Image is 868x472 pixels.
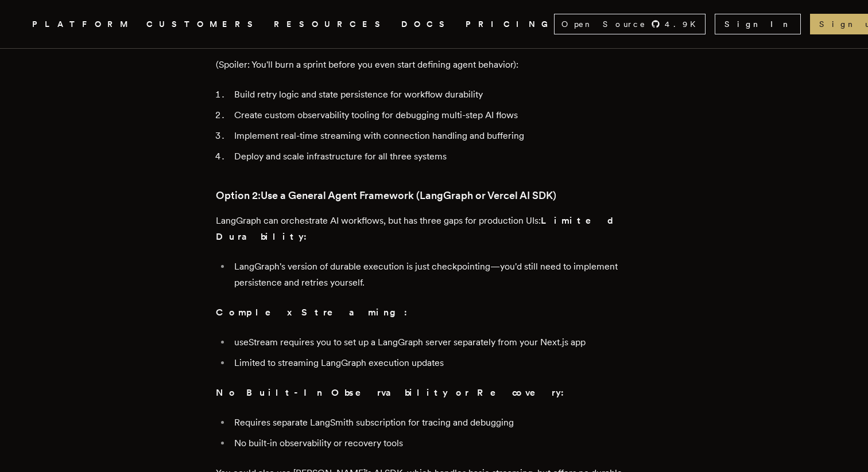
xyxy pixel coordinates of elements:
[216,307,414,318] strong: Complex Streaming:
[231,149,652,165] li: Deploy and scale infrastructure for all three systems
[231,87,652,103] li: Build retry logic and state persistence for workflow durability
[231,415,652,431] li: Requires separate LangSmith subscription for tracing and debugging
[466,17,554,32] a: PRICING
[231,107,652,123] li: Create custom observability tooling for debugging multi-step AI flows
[231,355,652,371] li: Limited to streaming LangGraph execution updates
[146,17,260,32] a: CUSTOMERS
[715,14,801,34] a: Sign In
[274,17,387,32] button: RESOURCES
[231,259,652,291] li: LangGraph's version of durable execution is just checkpointing—you'd still need to implement pers...
[216,57,652,73] p: (Spoiler: You'll burn a sprint before you even start defining agent behavior):
[561,18,646,30] span: Open Source
[401,17,452,32] a: DOCS
[665,18,703,30] span: 4.9 K
[231,128,652,144] li: Implement real-time streaming with connection handling and buffering
[231,435,652,451] li: No built-in observability or recovery tools
[216,213,652,245] p: LangGraph can orchestrate AI workflows, but has three gaps for production UIs:
[216,188,652,204] h3: Option 2:
[261,189,556,201] strong: Use a General Agent Framework (LangGraph or Vercel AI SDK)
[231,334,652,350] li: useStream requires you to set up a LangGraph server separately from your Next.js app
[216,387,571,398] strong: No Built-In Observability or Recovery:
[32,17,133,32] button: PLATFORM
